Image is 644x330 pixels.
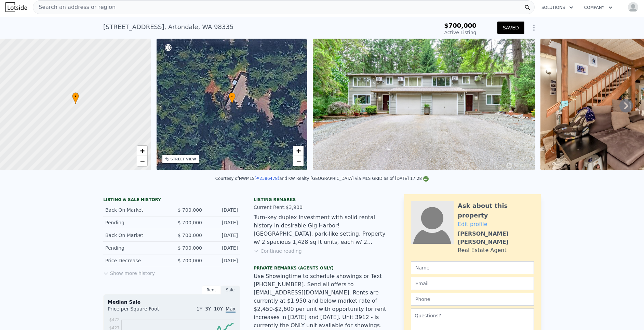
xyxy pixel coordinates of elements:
[72,92,79,104] div: •
[109,317,120,322] tspan: $472
[207,257,238,264] div: [DATE]
[411,261,534,274] input: Name
[108,299,236,305] div: Median Sale
[103,267,155,277] button: Show more history
[536,1,579,14] button: Solutions
[105,207,166,213] div: Back On Market
[5,2,27,12] img: Lotside
[105,232,166,239] div: Back On Market
[178,233,202,238] span: $ 700,000
[527,21,541,35] button: Show Options
[458,246,507,254] div: Real Estate Agent
[254,213,390,246] div: Turn-key duplex investment with solid rental history in desirable Gig Harbor! [GEOGRAPHIC_DATA], ...
[205,306,211,312] span: 3Y
[105,257,166,264] div: Price Decrease
[254,197,390,202] div: Listing remarks
[423,176,429,182] img: NWMLS Logo
[444,30,477,35] span: Active Listing
[108,305,172,316] div: Price per Square Foot
[33,3,116,11] span: Search an address or region
[178,207,202,213] span: $ 700,000
[72,93,79,100] span: •
[497,22,524,34] button: SAVED
[628,2,639,13] img: avatar
[458,201,534,220] div: Ask about this property
[140,157,144,165] span: −
[458,221,487,227] a: Edit profile
[214,306,223,312] span: 10Y
[254,248,302,254] button: Continue reading
[293,146,304,156] a: Zoom in
[458,230,534,246] div: [PERSON_NAME] [PERSON_NAME]
[254,273,386,329] span: Use Showingtime to schedule showings or Text [PHONE_NUMBER]. Send all offers to [EMAIL_ADDRESS][D...
[579,1,618,14] button: Company
[105,219,166,226] div: Pending
[103,22,233,32] div: [STREET_ADDRESS] , Artondale , WA 98335
[105,245,166,251] div: Pending
[140,146,144,155] span: +
[296,157,301,165] span: −
[286,204,303,210] span: $3,900
[207,245,238,251] div: [DATE]
[207,232,238,239] div: [DATE]
[103,197,240,204] div: LISTING & SALE HISTORY
[137,156,147,166] a: Zoom out
[137,146,147,156] a: Zoom in
[226,306,236,313] span: Max
[411,277,534,290] input: Email
[178,220,202,225] span: $ 700,000
[444,22,477,29] span: $700,000
[178,245,202,251] span: $ 700,000
[202,286,221,294] div: Rent
[296,146,301,155] span: +
[293,156,304,166] a: Zoom out
[221,286,240,294] div: Sale
[171,157,196,162] div: STREET VIEW
[207,207,238,213] div: [DATE]
[254,176,279,181] a: (#2386478)
[229,93,236,100] span: •
[197,306,202,312] span: 1Y
[254,204,286,210] span: Current Rent:
[178,258,202,263] span: $ 700,000
[254,265,390,272] div: Private Remarks (Agents Only)
[215,176,429,181] div: Courtesy of NWMLS and KW Realty [GEOGRAPHIC_DATA] via MLS GRID as of [DATE] 17:28
[411,293,534,306] input: Phone
[207,219,238,226] div: [DATE]
[313,39,535,170] img: Sale: 148819525 Parcel: 121442224
[229,92,236,104] div: •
